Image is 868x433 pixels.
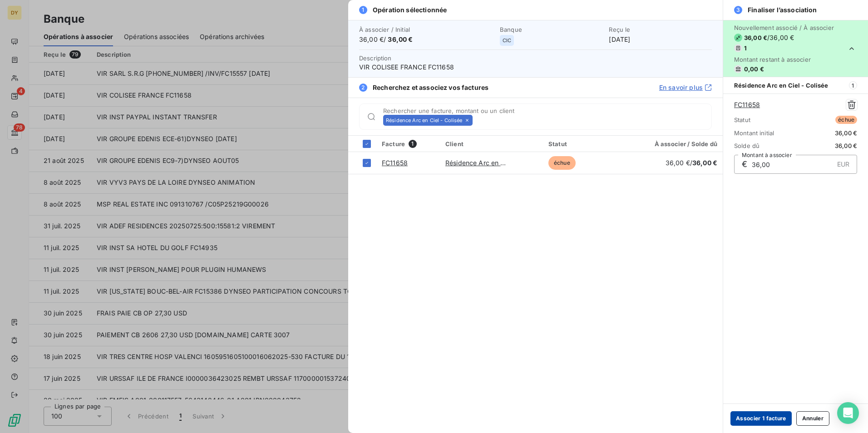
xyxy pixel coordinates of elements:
span: Montant restant à associer [734,56,834,63]
a: En savoir plus [659,83,712,92]
span: Résidence Arc en Ciel - Colisée [386,118,463,123]
span: VIR COLISEE FRANCE FC11658 [359,63,712,72]
span: À associer / Initial [359,26,494,33]
span: Description [359,54,392,62]
span: 0,00 € [744,65,764,73]
span: / 36,00 € [767,33,794,42]
span: Banque [500,26,603,33]
span: Nouvellement associé / À associer [734,24,834,31]
a: FC11658 [382,159,408,167]
span: 36,00 € / [666,159,717,167]
span: Statut [734,116,750,123]
span: Opération sélectionnée [373,5,447,15]
div: Statut [548,140,614,148]
span: CIC [503,38,511,43]
div: Facture [382,140,434,148]
div: Open Intercom Messenger [837,402,859,424]
div: À associer / Solde dû [625,140,717,148]
span: 2 [359,84,367,92]
span: Finaliser l’association [748,5,817,15]
span: 1 [409,140,417,148]
span: Résidence Arc en Ciel - Colisée [734,82,829,89]
span: Solde dû [734,142,759,149]
span: échue [835,116,857,124]
div: [DATE] [609,26,712,44]
span: Reçu le [609,26,712,33]
span: 3 [734,6,742,14]
span: 36,00 € [835,129,857,137]
button: Associer 1 facture [730,411,792,426]
span: 1 [849,81,857,89]
span: Montant initial [734,129,774,137]
span: Recherchez et associez vos factures [373,83,488,92]
span: 36,00 € [744,34,767,41]
a: Résidence Arc en Ciel - Colisée [445,159,540,167]
a: FC11658 [734,100,760,109]
span: 36,00 € [835,142,857,149]
div: Client [445,140,538,148]
span: 1 [744,44,747,52]
span: 36,00 € / [359,35,494,44]
span: 36,00 € [388,35,413,43]
span: 36,00 € [692,159,717,167]
button: Annuler [796,411,829,426]
span: échue [548,156,576,170]
span: 1 [359,6,367,14]
input: placeholder [476,116,711,125]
